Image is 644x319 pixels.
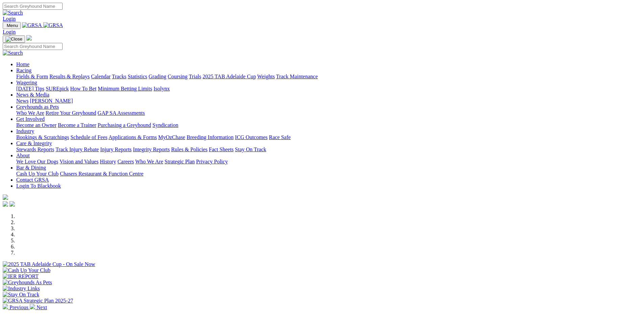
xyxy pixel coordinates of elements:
[235,134,267,140] a: ICG Outcomes
[16,134,641,140] div: Industry
[3,29,16,35] a: Login
[98,122,151,128] a: Purchasing a Greyhound
[91,74,111,79] a: Calendar
[16,98,641,104] div: News & Media
[100,159,116,164] a: History
[16,74,48,79] a: Fields & Form
[257,74,275,79] a: Weights
[3,304,30,310] a: Previous
[60,171,143,177] a: Chasers Restaurant & Function Centre
[3,267,50,273] img: Cash Up Your Club
[30,304,35,309] img: chevron-right-pager-white.svg
[16,128,34,134] a: Industry
[98,110,145,116] a: GAP SA Assessments
[3,35,25,43] button: Toggle navigation
[16,92,49,98] a: News & Media
[16,147,641,153] div: Care & Integrity
[16,61,29,67] a: Home
[3,194,8,200] img: logo-grsa-white.png
[153,86,170,91] a: Isolynx
[100,147,132,152] a: Injury Reports
[187,134,234,140] a: Breeding Information
[16,159,641,165] div: About
[70,86,97,91] a: How To Bet
[16,140,52,146] a: Care & Integrity
[16,171,58,177] a: Cash Up Your Club
[158,134,185,140] a: MyOzChase
[16,122,641,128] div: Get Involved
[3,286,40,292] img: Industry Links
[16,177,49,183] a: Contact GRSA
[3,201,8,207] img: facebook.svg
[16,159,58,164] a: We Love Our Dogs
[3,304,8,309] img: chevron-left-pager-white.svg
[3,43,63,50] input: Search
[235,147,266,152] a: Stay On Track
[46,86,69,91] a: SUREpick
[165,159,195,164] a: Strategic Plan
[59,159,98,164] a: Vision and Values
[37,304,47,310] span: Next
[133,147,170,152] a: Integrity Reports
[112,74,126,79] a: Tracks
[98,86,152,91] a: Minimum Betting Limits
[152,122,178,128] a: Syndication
[16,104,59,110] a: Greyhounds as Pets
[58,122,96,128] a: Become a Trainer
[3,273,39,280] img: IER REPORT
[16,116,45,122] a: Get Involved
[3,298,73,304] img: GRSA Strategic Plan 2025-27
[49,74,90,79] a: Results & Replays
[16,86,641,92] div: Wagering
[16,86,44,91] a: [DATE] Tips
[16,165,46,170] a: Bar & Dining
[26,35,32,41] img: logo-grsa-white.png
[16,153,30,158] a: About
[117,159,134,164] a: Careers
[43,22,63,28] img: GRSA
[46,110,96,116] a: Retire Your Greyhound
[196,159,228,164] a: Privacy Policy
[276,74,318,79] a: Track Maintenance
[16,147,54,152] a: Stewards Reports
[3,22,21,29] button: Toggle navigation
[16,68,31,73] a: Racing
[3,261,95,267] img: 2025 TAB Adelaide Cup - On Sale Now
[171,147,208,152] a: Rules & Policies
[16,134,69,140] a: Bookings & Scratchings
[16,74,641,80] div: Racing
[16,110,641,116] div: Greyhounds as Pets
[7,23,18,28] span: Menu
[16,183,61,189] a: Login To Blackbook
[189,74,201,79] a: Trials
[9,201,15,207] img: twitter.svg
[3,10,23,16] img: Search
[128,74,147,79] a: Statistics
[135,159,163,164] a: Who We Are
[209,147,234,152] a: Fact Sheets
[9,304,28,310] span: Previous
[70,134,107,140] a: Schedule of Fees
[168,74,188,79] a: Coursing
[3,3,63,10] input: Search
[109,134,157,140] a: Applications & Forms
[16,98,28,104] a: News
[16,80,37,85] a: Wagering
[202,74,256,79] a: 2025 TAB Adelaide Cup
[22,22,42,28] img: GRSA
[30,304,47,310] a: Next
[5,36,22,42] img: Close
[3,50,23,56] img: Search
[16,110,44,116] a: Who We Are
[16,171,641,177] div: Bar & Dining
[3,16,16,22] a: Login
[3,292,39,298] img: Stay On Track
[3,280,52,286] img: Greyhounds As Pets
[149,74,166,79] a: Grading
[55,147,99,152] a: Track Injury Rebate
[30,98,73,104] a: [PERSON_NAME]
[269,134,290,140] a: Race Safe
[16,122,56,128] a: Become an Owner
